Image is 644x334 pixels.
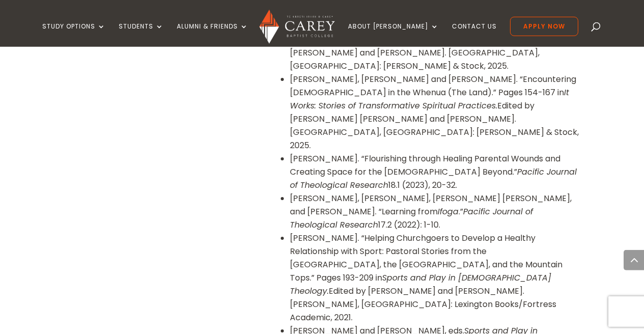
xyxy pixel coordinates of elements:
[290,152,579,192] li: [PERSON_NAME]. “Flourishing through Healing Parental Wounds and Creating Space for the [DEMOGRAPH...
[348,23,439,47] a: About [PERSON_NAME]
[259,10,334,44] img: Carey Baptist College
[177,23,248,47] a: Alumni & Friends
[290,192,579,232] li: [PERSON_NAME], [PERSON_NAME], [PERSON_NAME] [PERSON_NAME], and [PERSON_NAME]. “Learning from .” 1...
[452,23,497,47] a: Contact Us
[438,206,459,217] em: Ifoga
[42,23,105,47] a: Study Options
[290,272,551,297] em: Sports and Play in [DEMOGRAPHIC_DATA] Theology.
[119,23,164,47] a: Students
[510,17,578,36] a: Apply Now
[290,73,579,152] li: [PERSON_NAME], [PERSON_NAME] and [PERSON_NAME]. “Encountering [DEMOGRAPHIC_DATA] in the Whenua (T...
[290,232,579,324] li: [PERSON_NAME]. “Helping Churchgoers to Develop a Healthy Relationship with Sport: Pastoral Storie...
